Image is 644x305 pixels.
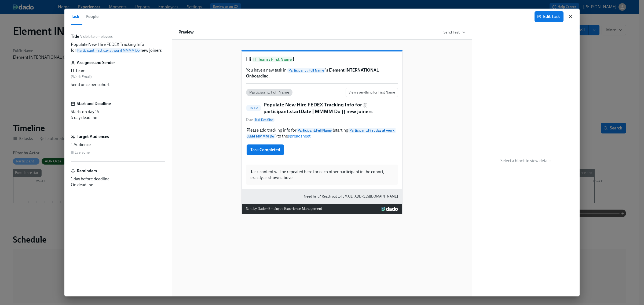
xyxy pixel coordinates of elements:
[71,115,97,120] span: 5 day deadline
[246,206,322,212] div: Sent by Dado - Employee Experience Management
[382,207,398,211] img: Dado
[535,11,563,22] button: Edit Task
[349,90,395,95] span: View everything for First Name
[71,182,165,188] div: On deadline
[86,13,98,20] span: People
[246,106,261,110] span: To Do
[246,165,398,185] div: Task content will be repeated here for each other participant in the cohort, exactly as shown above.
[178,29,194,35] h6: Preview
[444,29,466,35] button: Send Test
[246,127,398,140] div: Please add tracking info forParticipant:Full Name(startingParticipant:First day at work| dddd MMM...
[252,57,293,62] span: IT Team : First Name
[538,14,560,19] span: Edit Task
[71,68,165,74] div: IT Team
[71,42,165,53] p: Populate New Hire FEDEX Tracking Info for new joiners
[71,82,165,88] div: Send once per cohort
[71,109,165,115] div: Starts on day 15
[77,134,109,140] h6: Target Audiences
[246,90,292,94] span: Participant: Full Name
[346,88,398,97] button: View everything for First Name
[80,34,113,39] span: Visible to employees
[254,118,275,122] span: Task Deadline
[304,194,398,199] a: Need help? Reach out to [EMAIL_ADDRESS][DOMAIN_NAME]
[71,34,79,39] label: Title
[287,68,325,73] span: Participant : Full Name
[76,48,141,53] span: Participant : First day at work | MMMM Do
[71,176,165,182] div: 1 day before deadline
[472,25,580,296] div: Select a block to view details
[264,101,398,115] h5: Populate New Hire FEDEX Tracking Info for {{ participant.startDate | MMMM Do }} new joiners
[77,101,111,107] h6: Start and Deadline
[246,144,398,156] div: Task Completed
[77,168,97,174] h6: Reminders
[246,67,398,79] p: You have a new task in .
[75,150,90,155] div: Everyone
[71,142,165,148] div: 1 Audience
[246,117,275,122] span: Due
[71,13,79,20] span: Task
[246,68,379,79] strong: 's Element INTERNATIONAL Onboarding
[71,75,92,79] span: ( Work Email )
[246,56,398,63] h1: Hi !
[77,60,115,66] h6: Assignee and Sender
